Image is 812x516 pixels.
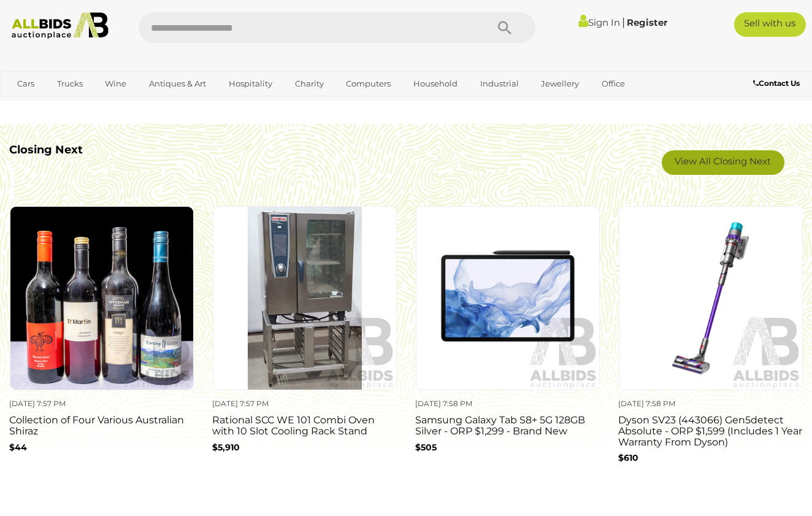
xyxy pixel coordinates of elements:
[618,452,638,463] b: $610
[405,74,465,94] a: Household
[753,79,800,88] b: Contact Us
[627,17,667,28] a: Register
[618,206,803,478] a: [DATE] 7:58 PM Dyson SV23 (443066) Gen5detect Absolute - ORP $1,599 (Includes 1 Year Warranty Fro...
[97,74,134,94] a: Wine
[594,74,633,94] a: Office
[212,397,301,410] div: [DATE] 7:57 PM
[213,206,397,390] img: Rational SCC WE 101 Combi Oven with 10 Slot Cooling Rack Stand
[212,412,397,436] h3: Rational SCC WE 101 Combi Oven with 10 Slot Cooling Rack Stand
[415,412,600,436] h3: Samsung Galaxy Tab S8+ 5G 128GB Silver - ORP $1,299 - Brand New
[57,94,160,114] a: [GEOGRAPHIC_DATA]
[734,12,806,37] a: Sell with us
[415,442,437,453] b: $505
[9,206,194,478] a: [DATE] 7:57 PM Collection of Four Various Australian Shiraz $44
[9,442,27,453] b: $44
[9,412,194,436] h3: Collection of Four Various Australian Shiraz
[6,12,114,39] img: Allbids.com.au
[416,206,600,390] img: Samsung Galaxy Tab S8+ 5G 128GB Silver - ORP $1,299 - Brand New
[9,143,83,156] b: Closing Next
[9,74,42,94] a: Cars
[49,74,91,94] a: Trucks
[618,397,707,410] div: [DATE] 7:58 PM
[415,397,504,410] div: [DATE] 7:58 PM
[287,74,332,94] a: Charity
[9,397,98,410] div: [DATE] 7:57 PM
[753,77,803,90] a: Contact Us
[533,74,587,94] a: Jewellery
[618,412,803,447] h3: Dyson SV23 (443066) Gen5detect Absolute - ORP $1,599 (Includes 1 Year Warranty From Dyson)
[141,74,214,94] a: Antiques & Art
[472,74,527,94] a: Industrial
[622,15,625,29] span: |
[212,206,397,478] a: [DATE] 7:57 PM Rational SCC WE 101 Combi Oven with 10 Slot Cooling Rack Stand $5,910
[10,206,194,390] img: Collection of Four Various Australian Shiraz
[578,17,620,28] a: Sign In
[338,74,399,94] a: Computers
[619,206,803,390] img: Dyson SV23 (443066) Gen5detect Absolute - ORP $1,599 (Includes 1 Year Warranty From Dyson)
[662,150,784,175] a: View All Closing Next
[9,94,50,114] a: Sports
[415,206,600,478] a: [DATE] 7:58 PM Samsung Galaxy Tab S8+ 5G 128GB Silver - ORP $1,299 - Brand New $505
[212,442,240,453] b: $5,910
[221,74,280,94] a: Hospitality
[474,12,535,43] button: Search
